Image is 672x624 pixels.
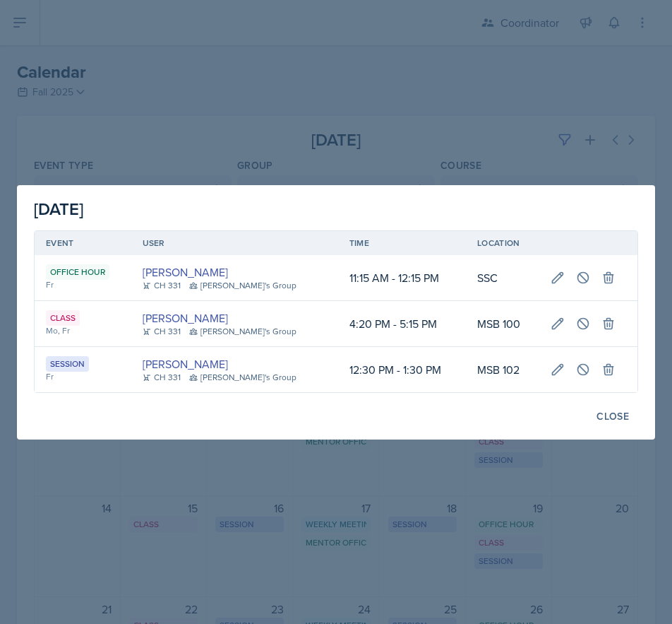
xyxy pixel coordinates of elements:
div: [DATE] [34,196,638,222]
div: Session [46,356,89,372]
th: Event [35,231,131,255]
th: User [131,231,338,255]
button: Close [587,404,638,428]
th: Time [338,231,466,255]
div: Office Hour [46,264,109,280]
div: CH 331 [143,371,181,384]
div: [PERSON_NAME]'s Group [189,279,296,292]
td: 11:15 AM - 12:15 PM [338,255,466,301]
div: Fr [46,370,120,383]
a: [PERSON_NAME] [143,264,228,281]
div: CH 331 [143,279,181,292]
div: Fr [46,278,120,291]
div: [PERSON_NAME]'s Group [189,325,296,338]
a: [PERSON_NAME] [143,310,228,326]
td: SSC [466,255,539,301]
div: Close [596,411,629,422]
td: MSB 102 [466,347,539,392]
div: [PERSON_NAME]'s Group [189,371,296,384]
div: Class [46,310,80,326]
div: Mo, Fr [46,324,120,337]
th: Location [466,231,539,255]
div: CH 331 [143,325,181,338]
td: 12:30 PM - 1:30 PM [338,347,466,392]
td: 4:20 PM - 5:15 PM [338,301,466,347]
td: MSB 100 [466,301,539,347]
a: [PERSON_NAME] [143,355,228,372]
